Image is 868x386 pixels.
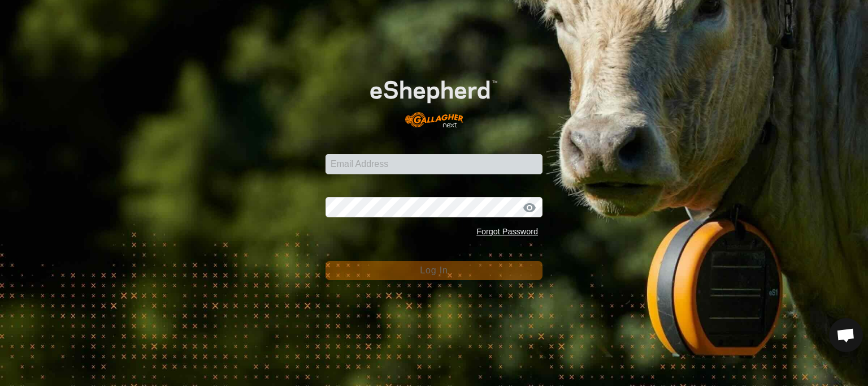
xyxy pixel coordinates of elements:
[325,261,542,280] button: Log In
[476,227,538,236] a: Forgot Password
[325,154,542,174] input: Email Address
[829,318,863,352] div: Open chat
[420,265,448,275] span: Log In
[347,62,520,136] img: E-shepherd Logo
